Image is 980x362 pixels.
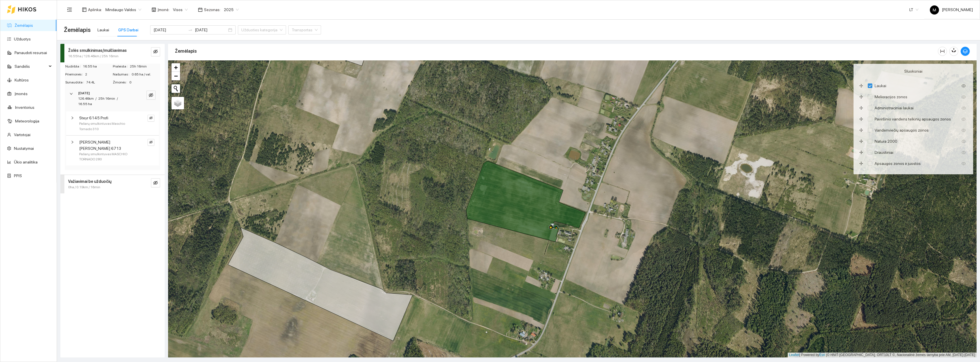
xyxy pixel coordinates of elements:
[146,91,156,100] button: eye-invisible
[174,64,178,71] span: +
[15,78,29,82] a: Kultūros
[204,7,220,13] span: Sezonas :
[872,160,923,167] span: Apsaugos zonos ir juostos
[71,140,74,144] span: right
[872,116,953,122] span: Paviršinio vandens telkinių apsaugos zonos
[175,43,938,59] div: Žemėlapis
[195,27,227,33] input: Pabaigos data
[15,50,47,55] a: Panaudoti resursai
[70,92,73,95] span: right
[872,105,916,111] span: Administraciniai laukai
[154,27,186,33] input: Pradžios data
[14,173,22,178] a: PPIS
[859,150,866,154] span: drag
[95,97,97,101] span: /
[153,181,158,186] span: eye-invisible
[961,150,966,155] span: eye
[148,139,154,146] button: eye-invisible
[79,115,108,121] span: Steyr 6145 Profi
[909,5,918,14] span: LT
[14,132,30,137] a: Vartotojai
[788,353,977,357] div: | Powered by © HNIT-[GEOGRAPHIC_DATA]; ORT10LT ©, Nacionalinė žemės tarnyba prie AM, [DATE]-[DATE]
[68,54,119,59] span: 16.55ha / 126.46km / 25h 16min
[79,121,136,132] span: Pašarų smulkintuvas Maschio Tornado 310
[961,117,966,121] span: eye
[859,106,866,110] span: drag
[64,4,75,15] button: menu-fold
[82,7,87,12] span: layout
[171,72,180,80] a: Zoom out
[872,138,900,144] span: Natura 2000
[65,64,83,69] span: Nudirbta
[71,116,74,120] span: right
[872,149,896,156] span: Draustiniai
[113,80,129,85] span: Žmonės
[65,72,85,77] span: Priemonės
[117,97,118,101] span: /
[65,87,160,110] div: [DATE]126.46km/25h 16min/16.55 haeye-invisible
[826,353,827,357] span: |
[78,102,92,106] span: 16.55 ha
[151,178,160,187] button: eye-invisible
[904,68,922,74] span: Sluoksniai
[60,175,165,193] div: Važiavimai be užduočių0ha / 0.19km / 16mineye-invisible
[158,7,170,13] span: Įmonė :
[66,136,159,166] div: [PERSON_NAME] [PERSON_NAME] 6713Pašarų smulkintuvas MASCHIO TORNADO 280eye-invisible
[933,5,936,15] span: M
[64,25,91,34] span: Žemėlapis
[859,139,866,143] span: drag
[97,27,109,33] div: Laukai
[113,72,132,77] span: Našumas
[938,47,947,56] button: column-width
[88,7,102,13] span: Aplinka :
[171,97,184,109] a: Layers
[859,161,866,165] span: drag
[66,111,159,135] div: Steyr 6145 ProfiPašarų smulkintuvas Maschio Tornado 310eye-invisible
[174,72,178,79] span: −
[60,44,165,62] div: Žolės smulkinimas/mulčiavimas16.55ha / 126.46km / 25h 16mineye-invisible
[79,152,136,162] span: Pašarų smulkintuvas MASCHIO TORNADO 280
[859,95,866,99] span: drag
[149,140,153,144] span: eye-invisible
[78,91,90,95] strong: [DATE]
[171,84,180,93] button: Initiate a new search
[85,72,112,77] span: 2
[188,28,193,32] span: to
[149,116,153,120] span: eye-invisible
[68,185,100,190] span: 0ha / 0.19km / 16min
[15,119,39,123] a: Meteorologija
[859,117,866,121] span: drag
[938,49,947,54] span: column-width
[188,28,193,32] span: swap-right
[153,49,158,55] span: eye-invisible
[859,84,866,88] span: drag
[86,80,112,85] span: 74.4L
[152,7,156,12] span: shop
[930,7,973,12] span: [PERSON_NAME]
[113,64,130,69] span: Praleista
[14,37,31,41] a: Užduotys
[15,23,33,28] a: Žemėlapis
[14,146,34,151] a: Nustatymai
[132,72,160,77] span: 0.65 ha / val.
[149,93,153,98] span: eye-invisible
[15,91,28,96] a: Įmonės
[79,139,136,152] span: [PERSON_NAME] [PERSON_NAME] 6713
[15,61,47,72] span: Sandėlis
[789,353,799,357] a: Leaflet
[118,27,138,33] div: GPS Darbai
[98,97,115,101] span: 25h 16min
[65,80,86,85] span: Sunaudota
[67,7,72,12] span: menu-fold
[171,63,180,72] a: Zoom in
[961,106,966,110] span: eye
[15,105,34,110] a: Inventorius
[819,353,825,357] a: Esri
[859,128,866,132] span: drag
[68,179,111,184] strong: Važiavimai be užduočių
[105,5,141,14] span: Mindaugo Valdos
[151,47,160,56] button: eye-invisible
[961,139,966,144] span: eye
[148,115,154,122] button: eye-invisible
[129,80,160,85] span: 0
